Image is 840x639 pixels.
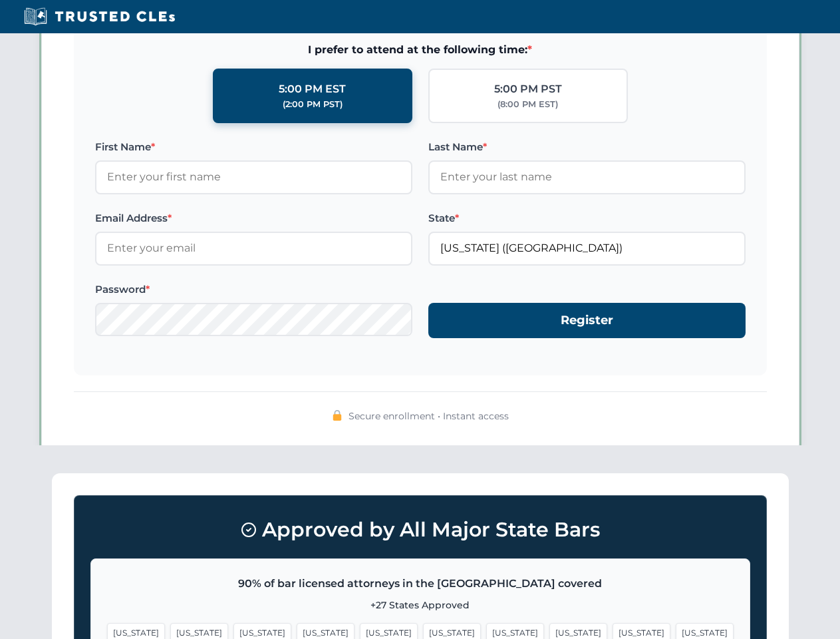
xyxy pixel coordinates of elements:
[95,282,412,298] label: Password
[95,232,412,265] input: Enter your email
[428,139,746,155] label: Last Name
[279,81,346,98] div: 5:00 PM EST
[95,41,746,59] span: I prefer to attend at the following time:
[283,98,343,111] div: (2:00 PM PST)
[20,7,179,27] img: Trusted CLEs
[494,81,562,98] div: 5:00 PM PST
[95,139,412,155] label: First Name
[90,512,750,548] h3: Approved by All Major State Bars
[497,98,558,111] div: (8:00 PM EST)
[107,598,734,612] p: +27 States Approved
[95,210,412,226] label: Email Address
[107,575,734,592] p: 90% of bar licensed attorneys in the [GEOGRAPHIC_DATA] covered
[428,160,746,194] input: Enter your last name
[95,160,412,194] input: Enter your first name
[428,210,746,226] label: State
[428,232,746,265] input: Florida (FL)
[428,303,746,338] button: Register
[332,410,343,421] img: 🔒
[349,409,509,423] span: Secure enrollment • Instant access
